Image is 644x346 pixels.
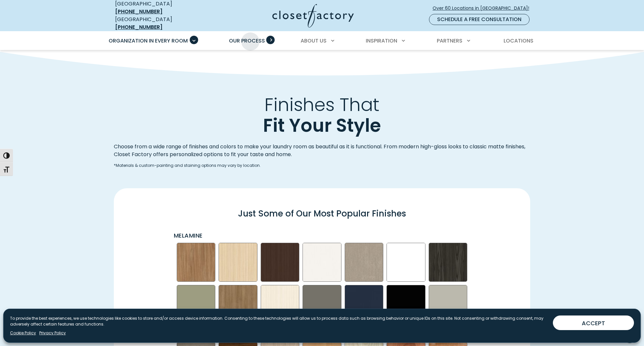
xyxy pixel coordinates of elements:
[174,231,472,240] p: Melamine
[437,37,462,44] span: Partners
[39,330,66,336] a: Privacy Policy
[109,37,188,44] span: Organization in Every Room
[104,32,540,50] nav: Primary Menu
[177,243,216,282] img: Nutmeg
[303,243,341,282] img: Latitude North
[301,37,327,44] span: About Us
[115,16,209,31] div: [GEOGRAPHIC_DATA]
[387,285,425,324] img: Black
[366,37,397,44] span: Inspiration
[345,243,384,282] img: Latitude East
[10,330,36,336] a: Cookie Policy
[177,285,216,324] img: Sage
[219,285,257,324] img: Fashionista
[263,112,381,138] span: Fit Your Style
[219,243,257,282] img: Summer Breeze
[115,8,162,15] a: [PHONE_NUMBER]
[261,243,300,282] img: Dark Chocolate
[265,92,379,117] span: Finishes That
[429,14,530,25] a: Schedule a Free Consultation
[387,243,425,282] img: White
[261,285,300,324] img: White Chocolate
[114,143,530,158] p: Choose from a wide range of finishes and colors to make your laundry room as beautiful as it is f...
[229,37,265,44] span: Our Process
[114,164,530,167] span: *Materials & custom-painting and staining options may vary by location.
[429,285,468,324] img: Dove Grey
[429,243,468,282] img: Black Tie
[432,3,535,14] a: Over 60 Locations in [GEOGRAPHIC_DATA]!
[115,23,162,31] a: [PHONE_NUMBER]
[553,315,634,330] button: ACCEPT
[10,315,548,327] p: To provide the best experiences, we use technologies like cookies to store and/or access device i...
[303,285,341,324] img: Evening Star
[504,37,533,44] span: Locations
[119,204,525,223] h3: Just Some of Our Most Popular Finishes
[272,4,354,28] img: Closet Factory Logo
[433,5,534,12] span: Over 60 Locations in [GEOGRAPHIC_DATA]!
[345,285,384,324] img: Blue - High Gloss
